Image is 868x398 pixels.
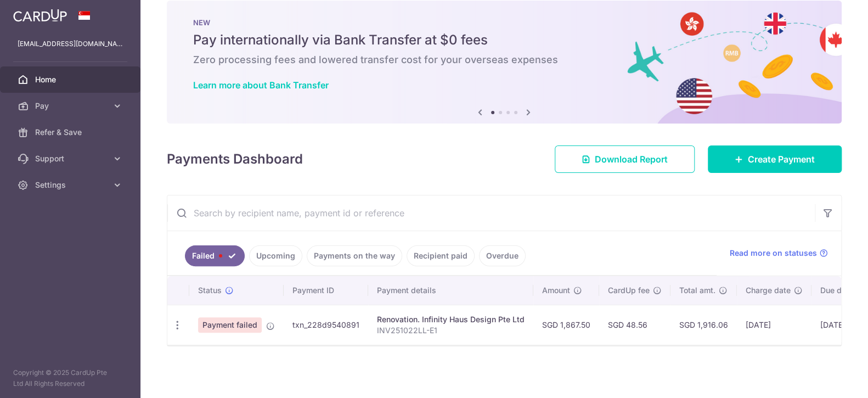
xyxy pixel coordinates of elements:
[35,74,108,85] span: Home
[193,31,815,49] h5: Pay internationally via Bank Transfer at $0 fees
[708,145,842,173] a: Create Payment
[13,9,67,22] img: CardUp
[608,285,650,296] span: CardUp fee
[670,305,737,345] td: SGD 1,916.06
[193,80,329,91] a: Learn more about Bank Transfer
[167,1,842,124] img: Bank transfer banner
[167,195,815,231] input: Search by recipient name, payment id or reference
[284,276,368,305] th: Payment ID
[167,149,303,169] h4: Payments Dashboard
[533,305,599,345] td: SGD 1,867.50
[193,53,815,66] h6: Zero processing fees and lowered transfer cost for your overseas expenses
[198,317,262,333] span: Payment failed
[479,245,526,266] a: Overdue
[542,285,570,296] span: Amount
[746,285,791,296] span: Charge date
[35,153,108,164] span: Support
[679,285,715,296] span: Total amt.
[730,248,817,259] span: Read more on statuses
[307,245,402,266] a: Payments on the way
[595,153,668,166] span: Download Report
[820,285,853,296] span: Due date
[198,285,222,296] span: Status
[599,305,670,345] td: SGD 48.56
[284,305,368,345] td: txn_228d9540891
[555,145,695,173] a: Download Report
[35,180,108,190] span: Settings
[249,245,302,266] a: Upcoming
[35,127,108,138] span: Refer & Save
[185,245,245,266] a: Failed
[368,276,533,305] th: Payment details
[407,245,475,266] a: Recipient paid
[748,153,815,166] span: Create Payment
[737,305,811,345] td: [DATE]
[730,248,828,259] a: Read more on statuses
[377,314,525,325] div: Renovation. Infinity Haus Design Pte Ltd
[35,100,108,111] span: Pay
[193,18,815,27] p: NEW
[377,325,525,336] p: INV251022LL-E1
[18,38,123,49] p: [EMAIL_ADDRESS][DOMAIN_NAME]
